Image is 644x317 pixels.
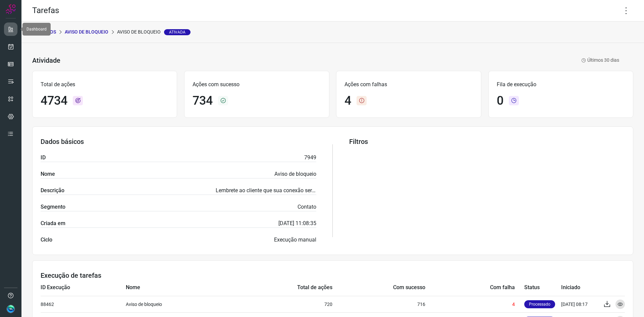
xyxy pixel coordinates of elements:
[41,203,65,211] label: Segmento
[344,81,473,89] p: Ações com falhas
[298,203,316,211] p: Contato
[425,279,524,296] td: Com falha
[524,300,555,308] p: Processado
[6,4,16,14] img: Logo
[497,81,625,89] p: Fila de execução
[41,154,46,162] label: ID
[278,219,316,227] p: [DATE] 11:08:35
[65,29,108,36] p: Aviso de bloqueio
[193,94,213,108] h1: 734
[41,296,126,312] td: 88462
[332,296,425,312] td: 716
[497,94,503,108] h1: 0
[230,279,332,296] td: Total de ações
[349,138,625,146] h3: Filtros
[524,279,561,296] td: Status
[26,27,47,32] span: Dashboard
[41,81,169,89] p: Total de ações
[32,56,60,64] h3: Atividade
[7,305,15,313] img: 681137e3515f4c22b41220cfc09c0378.jpg
[561,279,598,296] td: Iniciado
[344,94,351,108] h1: 4
[126,296,230,312] td: Aviso de bloqueio
[41,170,55,178] label: Nome
[274,170,316,178] p: Aviso de bloqueio
[581,57,619,64] p: Últimos 30 dias
[32,6,59,15] h2: Tarefas
[117,29,191,36] p: Aviso de bloqueio
[274,236,316,244] p: Execução manual
[41,271,625,279] h3: Execução de tarefas
[41,187,64,195] label: Descrição
[332,279,425,296] td: Com sucesso
[41,138,316,146] h3: Dados básicos
[126,279,230,296] td: Nome
[193,81,321,89] p: Ações com sucesso
[41,94,67,108] h1: 4734
[216,187,316,195] p: Lembrete ao cliente que sua conexão será bloqueada no próximo dia.
[304,154,316,162] p: 7949
[230,296,332,312] td: 720
[425,296,524,312] td: 4
[41,219,65,227] label: Criada em
[41,236,52,244] label: Ciclo
[164,29,191,35] span: Ativada
[41,279,126,296] td: ID Execução
[561,296,598,312] td: [DATE] 08:17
